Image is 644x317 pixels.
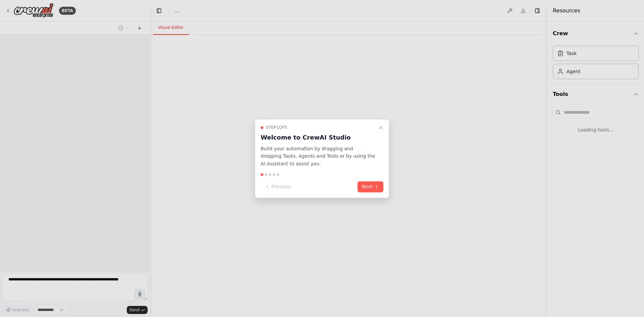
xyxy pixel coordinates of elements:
span: Step 1 of 5 [266,125,287,130]
h3: Welcome to CrewAI Studio [261,133,375,142]
button: Previous [261,181,295,192]
button: Next [358,181,383,192]
button: Hide left sidebar [154,6,164,15]
button: Close walkthrough [377,123,385,131]
p: Build your automation by dragging and dropping Tasks, Agents and Tools or by using the AI Assista... [261,145,375,168]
